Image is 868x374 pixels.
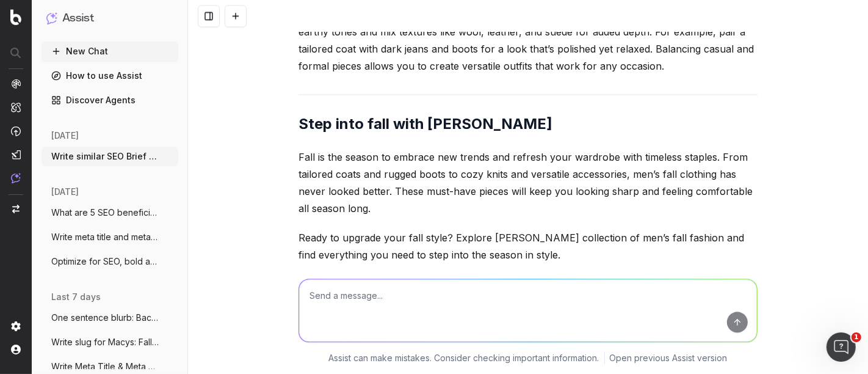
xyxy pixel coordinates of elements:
img: Intelligence [11,102,21,112]
img: Switch project [12,205,20,213]
button: Assist [46,10,173,27]
img: Studio [11,150,21,159]
button: Optimize for SEO, bold any changes made: [42,252,178,271]
h2: Step into fall with [PERSON_NAME] [298,114,758,134]
button: One sentence blurb: Back-to-School Morni [42,308,178,328]
p: Assist can make mistakes. Consider checking important information. [329,352,599,364]
span: 1 [852,332,861,342]
a: Discover Agents [42,90,178,110]
span: Write similar SEO Brief for SEO Briefs: [51,150,159,163]
a: How to use Assist [42,66,178,86]
iframe: Intercom live chat [826,332,856,362]
p: Fall is the season to embrace new trends and refresh your wardrobe with timeless staples. From ta... [298,148,758,217]
button: What are 5 SEO beneficial blog post topi [42,203,178,222]
img: My account [11,345,21,354]
button: Write similar SEO Brief for SEO Briefs: [42,147,178,166]
span: [DATE] [51,186,79,198]
span: What are 5 SEO beneficial blog post topi [51,207,159,219]
span: last 7 days [51,291,101,303]
a: Open previous Assist version [610,352,728,364]
button: Write meta title and meta descrion for K [42,227,178,247]
h1: Assist [62,10,94,27]
img: Assist [11,173,21,183]
p: Ready to upgrade your fall style? Explore [PERSON_NAME] collection of men’s fall fashion and find... [298,229,758,263]
span: One sentence blurb: Back-to-School Morni [51,312,159,324]
img: Analytics [11,79,21,89]
span: Optimize for SEO, bold any changes made: [51,255,159,268]
span: Write meta title and meta descrion for K [51,231,159,243]
p: Fall fashion is all about creating outfits that feel effortless yet put-together. Stick to a pale... [298,6,758,75]
button: Write slug for Macys: Fall Entryway Deco [42,332,178,352]
img: Setting [11,321,21,331]
span: Write Meta Title & Meta Description for [51,361,159,373]
button: New Chat [42,42,178,61]
img: Botify logo [10,9,21,25]
span: Write slug for Macys: Fall Entryway Deco [51,336,159,348]
img: Assist [46,12,57,24]
span: [DATE] [51,130,79,142]
img: Activation [11,126,21,136]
